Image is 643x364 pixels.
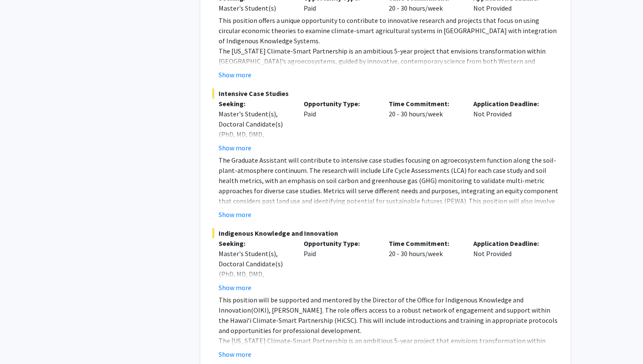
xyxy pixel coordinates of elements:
[219,46,558,107] p: The [US_STATE] Climate-Smart Partnership is an ambitious 5-year project that envisions transforma...
[382,99,467,153] div: 20 - 30 hours/week
[6,326,36,358] iframe: Chat
[219,155,558,216] p: The Graduate Assistant will contribute to intensive case studies focusing on agroecosystem functi...
[473,99,546,109] p: Application Deadline:
[219,209,251,220] button: Show more
[219,3,291,13] div: Master's Student(s)
[219,70,251,80] button: Show more
[219,248,291,289] div: Master's Student(s), Doctoral Candidate(s) (PhD, MD, DMD, PharmD, etc.)
[304,238,376,248] p: Opportunity Type:
[219,109,291,150] div: Master's Student(s), Doctoral Candidate(s) (PhD, MD, DMD, PharmD, etc.)
[219,349,251,359] button: Show more
[382,238,467,293] div: 20 - 30 hours/week
[212,228,558,238] span: Indigenous Knowledge and Innovation
[219,15,558,46] p: This position offers a unique opportunity to contribute to innovative research and projects that ...
[297,238,382,293] div: Paid
[219,143,251,153] button: Show more
[467,238,552,293] div: Not Provided
[219,282,251,293] button: Show more
[473,238,546,248] p: Application Deadline:
[297,99,382,153] div: Paid
[467,99,552,153] div: Not Provided
[389,238,461,248] p: Time Commitment:
[389,99,461,109] p: Time Commitment:
[219,99,291,109] p: Seeking:
[304,99,376,109] p: Opportunity Type:
[219,238,291,248] p: Seeking:
[212,88,558,99] span: Intensive Case Studies
[219,295,558,336] p: This position will be supported and mentored by the Director of the Office for Indigenous Knowled...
